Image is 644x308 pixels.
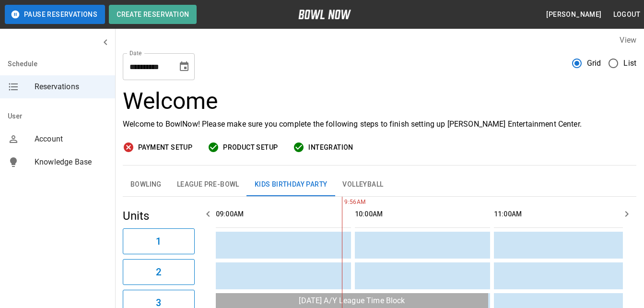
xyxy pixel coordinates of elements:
[138,142,192,154] span: Payment Setup
[35,81,107,93] span: Reservations
[123,228,195,254] button: 1
[494,201,629,228] th: 11:00AM
[308,142,353,154] span: Integration
[298,10,351,19] img: logo
[355,201,490,228] th: 10:00AM
[216,201,351,228] th: 09:00AM
[109,5,197,24] button: Create Reservation
[35,156,107,168] span: Knowledge Base
[156,234,161,249] h6: 1
[123,208,195,224] h5: Units
[335,173,391,196] button: Volleyball
[35,133,107,145] span: Account
[620,36,636,45] label: View
[342,198,344,207] span: 9:56AM
[156,264,161,280] h6: 2
[123,173,169,196] button: Bowling
[123,259,195,285] button: 2
[542,6,605,24] button: [PERSON_NAME]
[623,58,636,69] span: List
[247,173,335,196] button: Kids Birthday Party
[175,57,194,76] button: Choose date, selected date is Oct 4, 2025
[169,173,247,196] button: League Pre-Bowl
[609,6,644,24] button: Logout
[5,5,105,24] button: Pause Reservations
[223,142,278,154] span: Product Setup
[123,118,636,130] p: Welcome to BowlNow! Please make sure you complete the following steps to finish setting up [PERSO...
[123,173,636,196] div: inventory tabs
[587,58,601,69] span: Grid
[123,88,636,115] h3: Welcome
